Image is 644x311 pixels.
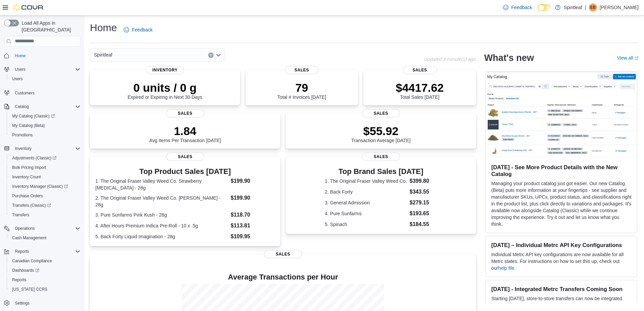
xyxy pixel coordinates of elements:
span: My Catalog (Classic) [12,113,55,119]
span: Reports [15,249,29,254]
a: Customers [12,89,37,97]
p: Managing your product catalog just got easier. Our new Catalog (Beta) puts more information at yo... [491,180,631,227]
dt: 3. General Admission [325,199,407,206]
button: Transfers [7,210,83,220]
span: Users [9,75,80,83]
a: Dashboards [9,266,42,274]
span: Feedback [511,4,532,11]
span: Reports [12,277,26,283]
span: Transfers (Classic) [9,201,80,209]
button: Reports [1,247,83,256]
dt: 1. The Original Fraser Valley Weed Co. Strawberry [MEDICAL_DATA] - 28g [95,178,228,191]
h4: Average Transactions per Hour [95,273,471,281]
span: Adjustments (Classic) [12,155,56,161]
span: Canadian Compliance [9,257,80,265]
span: Users [12,65,80,73]
span: Home [12,51,80,60]
a: My Catalog (Classic) [9,112,57,120]
button: Inventory [12,145,34,153]
button: Inventory [1,144,83,153]
dd: $199.90 [231,177,275,185]
span: Transfers (Classic) [12,203,51,208]
span: Adjustments (Classic) [9,154,80,162]
span: My Catalog (Beta) [9,121,80,130]
a: Inventory Manager (Classic) [7,182,83,191]
a: [US_STATE] CCRS [9,285,50,293]
dt: 4. Pure Sunfarms [325,210,407,217]
dt: 5. Spinach [325,221,407,228]
span: Inventory Count [9,173,80,181]
button: Settings [1,298,83,308]
p: Updated 4 minute(s) ago [424,57,476,62]
span: Inventory Manager (Classic) [12,184,68,189]
p: 1.84 [149,124,221,138]
span: Catalog [15,104,29,109]
a: Feedback [121,23,155,37]
dd: $399.80 [410,177,437,185]
dd: $199.90 [231,194,275,202]
div: Avg Items Per Transaction [DATE] [149,124,221,143]
span: Purchase Orders [9,192,80,200]
span: Sales [166,109,204,117]
dd: $113.81 [231,222,275,230]
p: Spiritleaf [564,3,582,12]
a: My Catalog (Classic) [7,111,83,121]
span: Cash Management [9,234,80,242]
span: Dashboards [9,266,80,274]
div: Transaction Average [DATE] [351,124,411,143]
span: Bulk Pricing Import [9,163,80,172]
button: Promotions [7,130,83,140]
dt: 4. After Hours Premium Indica Pre-Roll - 10 x .5g [95,222,228,229]
dt: 3. Pure Sunfarms Pink Kush - 28g [95,212,228,218]
a: Purchase Orders [9,192,46,200]
a: Settings [12,299,32,307]
button: Catalog [12,103,31,111]
dd: $193.65 [410,209,437,218]
span: Sales [362,109,400,117]
svg: External link [635,56,639,60]
button: Reports [7,275,83,285]
div: Total # Invoices [DATE] [277,81,326,100]
button: Customers [1,88,83,97]
h3: Top Brand Sales [DATE] [325,168,437,176]
a: Transfers [525,303,545,308]
a: help file [498,265,514,271]
div: Total Sales [DATE] [396,81,444,100]
button: Cash Management [7,233,83,243]
a: View allExternal link [617,55,639,61]
span: Inventory [146,66,184,74]
span: Sales [166,153,204,161]
a: Home [12,52,28,60]
span: Purchase Orders [12,193,43,199]
dd: $343.55 [410,188,437,196]
span: Sales [403,66,437,74]
span: Settings [15,301,29,306]
a: My Catalog (Beta) [9,121,48,130]
span: Canadian Compliance [12,258,52,264]
button: Operations [1,224,83,233]
span: Load All Apps in [GEOGRAPHIC_DATA] [19,20,80,33]
span: Customers [15,90,34,96]
span: Users [12,76,23,82]
button: Inventory Count [7,172,83,182]
button: Home [1,51,83,61]
button: Reports [12,247,32,256]
button: Canadian Compliance [7,256,83,266]
a: Inventory Manager (Classic) [9,182,71,191]
p: 0 units / 0 g [128,81,202,94]
button: Operations [12,224,38,232]
span: Transfers [9,211,80,219]
p: [PERSON_NAME] [600,3,639,12]
span: Operations [12,224,80,232]
span: Promotions [12,132,33,138]
dt: 2. The Original Fraser Valley Weed Co. [PERSON_NAME] - 28g [95,195,228,208]
a: Canadian Compliance [9,257,55,265]
dd: $184.55 [410,220,437,228]
button: Users [7,74,83,84]
button: Catalog [1,102,83,111]
dt: 2. Back Forty [325,188,407,195]
span: Sales [285,66,319,74]
p: $4417.62 [396,81,444,94]
button: Open list of options [216,52,221,58]
a: Adjustments (Classic) [7,153,83,163]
